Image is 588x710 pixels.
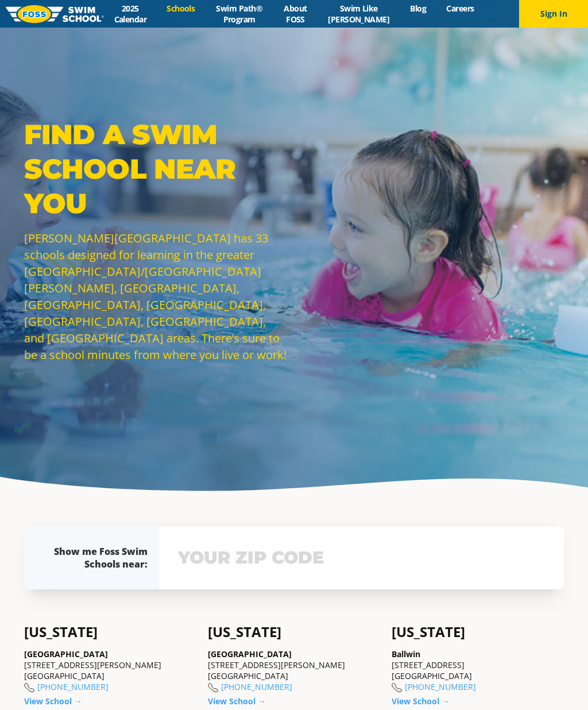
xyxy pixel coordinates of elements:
a: 2025 Calendar [104,3,157,25]
div: [STREET_ADDRESS] [GEOGRAPHIC_DATA] [392,649,564,693]
div: [STREET_ADDRESS][PERSON_NAME] [GEOGRAPHIC_DATA] [24,649,196,693]
a: View School → [392,696,450,707]
img: location-phone-o-icon.svg [208,683,219,693]
a: [PHONE_NUMBER] [37,681,109,692]
a: Swim Path® Program [205,3,274,25]
div: Show me Foss Swim Schools near: [47,545,148,570]
a: Blog [400,3,436,14]
a: [PHONE_NUMBER] [221,681,292,692]
img: location-phone-o-icon.svg [24,683,35,693]
h4: [US_STATE] [392,624,564,640]
h4: [US_STATE] [208,624,380,640]
a: [GEOGRAPHIC_DATA] [208,649,292,659]
img: FOSS Swim School Logo [6,5,104,23]
a: [GEOGRAPHIC_DATA] [24,649,108,659]
a: Swim Like [PERSON_NAME] [318,3,400,25]
a: View School → [208,696,266,707]
p: [PERSON_NAME][GEOGRAPHIC_DATA] has 33 schools designed for learning in the greater [GEOGRAPHIC_DA... [24,230,288,363]
div: [STREET_ADDRESS][PERSON_NAME] [GEOGRAPHIC_DATA] [208,649,380,693]
a: Schools [157,3,205,14]
a: Ballwin [392,649,420,659]
a: View School → [24,696,82,707]
a: Careers [436,3,484,14]
p: Find a Swim School Near You [24,117,288,221]
a: About FOSS [273,3,317,25]
h4: [US_STATE] [24,624,196,640]
a: [PHONE_NUMBER] [405,681,476,692]
input: YOUR ZIP CODE [175,541,548,574]
img: location-phone-o-icon.svg [392,683,403,693]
